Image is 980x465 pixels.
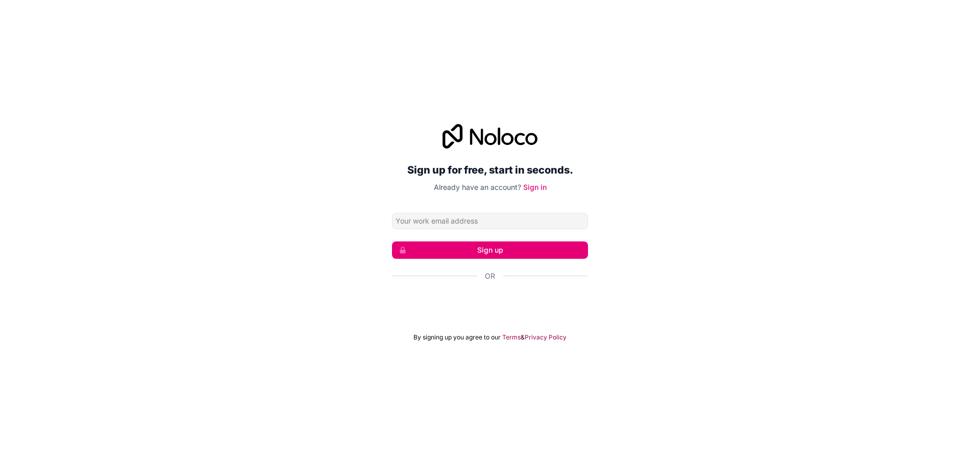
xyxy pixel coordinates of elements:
[392,161,588,179] h2: Sign up for free, start in seconds.
[434,183,521,191] span: Already have an account?
[387,292,593,315] iframe: Schaltfläche „Über Google anmelden“
[485,271,495,281] span: Or
[525,333,567,341] a: Privacy Policy
[502,333,521,341] a: Terms
[521,333,525,341] span: &
[413,333,501,341] span: By signing up you agree to our
[392,213,588,229] input: Email address
[523,183,547,191] a: Sign in
[392,241,588,259] button: Sign up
